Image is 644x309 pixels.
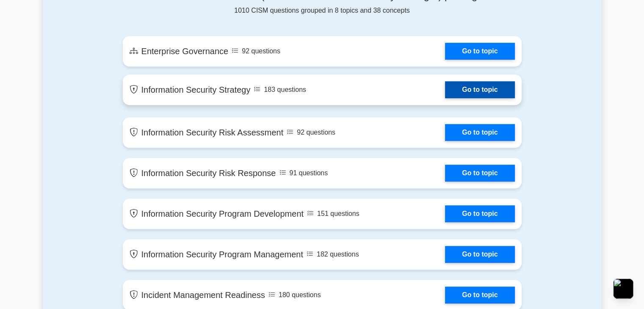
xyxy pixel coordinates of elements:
[445,165,514,182] a: Go to topic
[445,246,514,263] a: Go to topic
[445,124,514,141] a: Go to topic
[445,81,514,98] a: Go to topic
[445,287,514,303] a: Go to topic
[445,205,514,222] a: Go to topic
[445,43,514,60] a: Go to topic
